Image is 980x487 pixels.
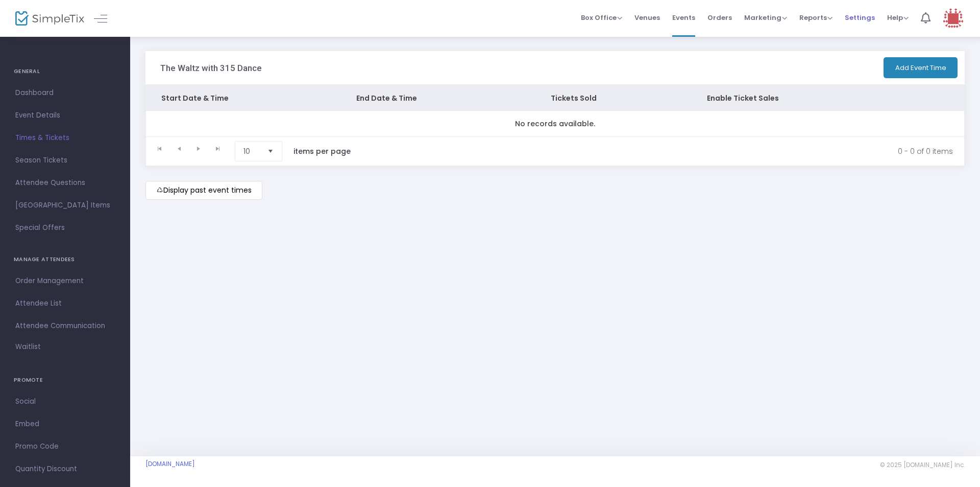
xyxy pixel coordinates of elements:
span: 10 [243,146,259,156]
span: Season Tickets [15,154,115,167]
span: Venues [634,5,660,31]
div: Data table [146,85,964,136]
span: Attendee List [15,297,115,310]
h3: The Waltz with 315 Dance [160,63,262,73]
span: Special Offers [15,221,115,235]
button: Add Event Time [884,57,958,78]
span: Box Office [581,13,622,22]
a: [DOMAIN_NAME] [145,460,195,468]
span: Help [887,13,909,22]
h4: PROMOTE [14,370,116,390]
th: Start Date & Time [146,85,341,111]
label: items per page [293,146,351,156]
span: Settings [845,5,875,31]
span: Attendee Communication [15,319,115,333]
span: Social [15,395,115,408]
span: Event Details [15,109,115,122]
span: Dashboard [15,86,115,100]
span: Marketing [744,13,787,22]
span: Times & Tickets [15,131,115,145]
span: Order Management [15,274,115,288]
h4: GENERAL [14,61,116,82]
td: No records available. [146,111,964,136]
span: Events [672,5,695,31]
span: Promo Code [15,440,115,453]
h4: MANAGE ATTENDEES [14,249,116,270]
span: Waitlist [15,342,41,352]
span: Attendee Questions [15,176,115,190]
button: Select [263,142,278,161]
span: Reports [799,13,832,22]
span: © 2025 [DOMAIN_NAME] Inc. [880,461,965,469]
th: Enable Ticket Sales [692,85,808,111]
span: Quantity Discount [15,462,115,476]
span: [GEOGRAPHIC_DATA] Items [15,199,115,212]
th: End Date & Time [341,85,536,111]
th: Tickets Sold [535,85,691,111]
kendo-pager-info: 0 - 0 of 0 items [372,141,953,161]
span: Orders [707,5,732,31]
span: Embed [15,418,115,431]
m-button: Display past event times [145,181,262,200]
